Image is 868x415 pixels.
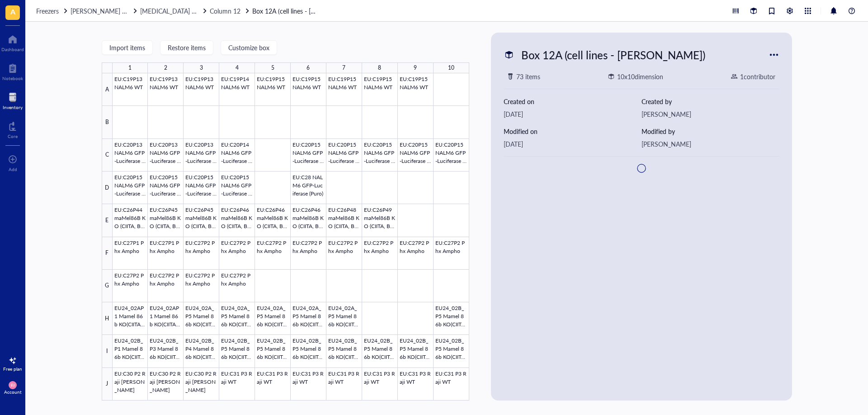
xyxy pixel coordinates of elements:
div: Notebook [2,76,23,81]
div: C [102,139,113,172]
div: G [102,270,113,302]
div: 10 x 10 dimension [617,72,663,81]
div: Core [8,134,18,139]
a: Core [8,119,18,139]
a: Dashboard [1,32,24,52]
div: [PERSON_NAME] [642,109,779,119]
div: 5 [271,62,274,74]
div: Free plan [3,366,22,372]
div: B [102,106,113,138]
span: A [10,6,15,17]
a: [MEDICAL_DATA] tankColumn 12 [140,6,250,16]
div: Created on [504,96,642,106]
div: Add [9,167,17,172]
div: Inventory [3,105,23,110]
a: [PERSON_NAME] freezer [71,6,138,16]
div: 1 [128,62,132,74]
span: Column 12 [210,6,241,15]
span: EU [10,383,14,387]
div: Box 12A (cell lines - [PERSON_NAME]) [517,45,709,64]
div: 73 items [516,72,540,81]
div: J [102,368,113,401]
div: Created by [642,96,779,106]
div: [DATE] [504,109,642,119]
div: 2 [164,62,167,74]
span: [PERSON_NAME] freezer [71,6,141,15]
div: 7 [342,62,345,74]
a: Inventory [3,90,23,110]
a: Freezers [36,6,69,16]
div: 1 contributor [740,72,775,81]
span: Restore items [168,44,206,51]
div: 9 [414,62,417,74]
a: Notebook [2,61,23,81]
div: D [102,172,113,204]
div: 8 [378,62,381,74]
div: Modified on [504,126,642,136]
span: Freezers [36,6,59,15]
button: Restore items [160,40,213,55]
div: Dashboard [1,47,24,52]
div: [DATE] [504,139,642,149]
div: I [102,335,113,367]
div: 3 [200,62,203,74]
button: Import items [102,40,153,55]
button: Customize box [221,40,277,55]
div: H [102,302,113,335]
div: 6 [307,62,310,74]
span: Customize box [228,44,269,51]
span: Import items [109,44,145,51]
div: [PERSON_NAME] [642,139,779,149]
div: Modified by [642,126,779,136]
div: F [102,237,113,270]
span: [MEDICAL_DATA] tank [140,6,204,15]
a: Box 12A (cell lines - [PERSON_NAME]) [252,6,320,16]
div: E [102,204,113,237]
div: 4 [236,62,239,74]
div: Account [4,389,22,395]
div: 10 [448,62,454,74]
div: A [102,73,113,106]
